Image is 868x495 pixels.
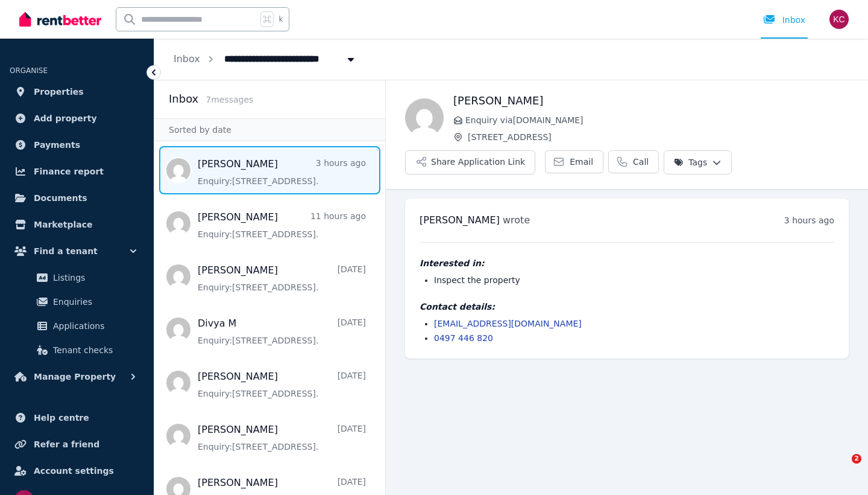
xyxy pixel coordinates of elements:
span: Enquiries [53,295,134,309]
button: Tags [664,150,732,174]
span: Account settings [34,464,114,478]
a: Call [608,150,659,173]
span: Marketplace [34,217,92,232]
a: Divya M[DATE]Enquiry:[STREET_ADDRESS]. [198,316,366,346]
span: ORGANISE [10,66,48,75]
span: Email [570,156,593,168]
span: Call [633,156,649,168]
a: [PERSON_NAME]11 hours agoEnquiry:[STREET_ADDRESS]. [198,210,366,240]
h4: Contact details: [420,301,834,313]
img: Natasha Nicholson [405,98,444,137]
span: Find a tenant [34,244,98,258]
a: Listings [14,266,139,290]
span: wrote [503,214,530,226]
span: Listings [53,270,134,285]
a: Payments [10,133,144,157]
a: 0497 446 820 [434,333,493,343]
span: 2 [852,454,861,464]
span: Properties [34,85,84,99]
span: Applications [53,319,134,333]
button: Find a tenant [10,239,144,263]
h1: [PERSON_NAME] [453,92,849,109]
iframe: Intercom live chat [827,454,856,483]
span: Add property [34,111,97,126]
a: [EMAIL_ADDRESS][DOMAIN_NAME] [434,319,582,328]
a: [PERSON_NAME][DATE]Enquiry:[STREET_ADDRESS]. [198,423,366,453]
h4: Interested in: [420,257,834,269]
span: k [278,14,283,24]
a: Tenant checks [14,338,139,362]
a: Inbox [174,53,200,65]
a: Finance report [10,159,144,184]
nav: Breadcrumb [154,39,376,80]
a: Marketplace [10,212,144,237]
a: Add property [10,106,144,130]
span: Finance report [34,164,104,179]
time: 3 hours ago [784,216,834,225]
img: Kylie Cochrane [829,10,849,29]
div: Inbox [763,14,805,26]
a: [PERSON_NAME]3 hours agoEnquiry:[STREET_ADDRESS]. [198,157,366,187]
a: [PERSON_NAME][DATE]Enquiry:[STREET_ADDRESS]. [198,369,366,400]
img: RentBetter [19,10,101,28]
span: Tenant checks [53,343,134,357]
li: Inspect the property [434,274,834,286]
a: Enquiries [14,290,139,314]
a: [PERSON_NAME][DATE]Enquiry:[STREET_ADDRESS]. [198,263,366,293]
a: Email [545,150,603,173]
span: Documents [34,191,87,205]
span: Manage Property [34,369,116,384]
span: [PERSON_NAME] [420,214,500,226]
a: Properties [10,80,144,104]
a: Applications [14,314,139,338]
a: Refer a friend [10,432,144,456]
span: 7 message s [206,95,253,104]
span: Help centre [34,410,89,425]
a: Account settings [10,459,144,483]
a: Documents [10,186,144,210]
span: Tags [674,156,707,168]
span: Enquiry via [DOMAIN_NAME] [465,114,849,126]
button: Manage Property [10,365,144,389]
h2: Inbox [169,91,198,107]
button: Share Application Link [405,150,535,174]
span: Refer a friend [34,437,99,452]
a: Help centre [10,406,144,430]
span: [STREET_ADDRESS] [468,131,849,143]
span: Payments [34,138,80,152]
div: Sorted by date [154,118,385,141]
